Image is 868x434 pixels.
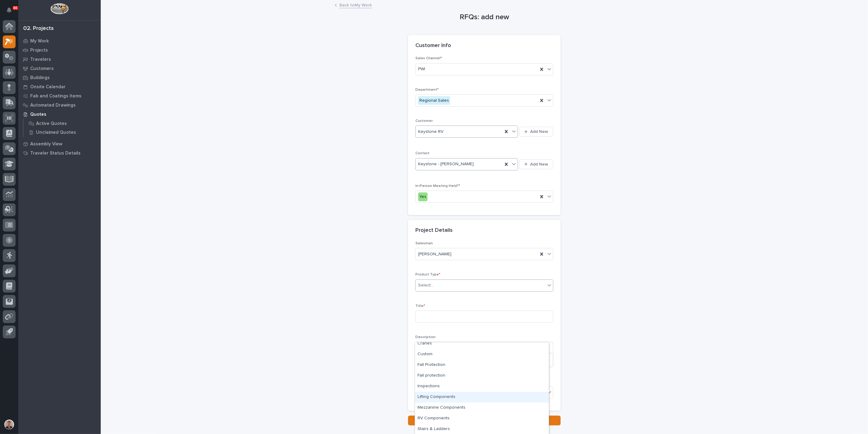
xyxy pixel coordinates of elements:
[530,162,548,167] span: Add New
[30,66,54,71] p: Customers
[408,416,561,425] button: Save
[30,57,51,62] p: Travelers
[339,1,372,8] a: Back toMy Work
[18,91,101,100] a: Fab and Coatings Items
[415,88,439,92] span: Department
[30,93,81,99] p: Fab and Coatings Items
[415,227,453,234] h2: Project Details
[13,6,17,10] p: 86
[24,119,101,128] a: Active Quotes
[519,127,553,137] button: Add New
[18,55,101,64] a: Travelers
[23,25,54,32] div: 02. Projects
[418,161,474,167] span: Keystone - [PERSON_NAME]
[418,129,443,135] span: Keystone RV
[30,38,49,44] p: My Work
[415,360,549,370] div: Fall Protection
[408,13,561,22] h1: RFQs: add new
[36,121,67,126] p: Active Quotes
[18,64,101,73] a: Customers
[415,42,451,49] h2: Customer Info
[418,66,425,72] span: PWI
[24,128,101,137] a: Unclaimed Quotes
[18,36,101,46] a: My Work
[50,3,68,14] img: Workspace Logo
[418,96,450,105] div: Regional Sales
[418,192,428,201] div: Yes
[415,119,433,123] span: Customer
[415,392,549,403] div: Lifting Components
[415,304,425,308] span: Title
[415,151,429,155] span: Contact
[530,129,548,134] span: Add New
[415,349,549,360] div: Custom
[415,338,549,349] div: Cranes
[415,335,436,339] span: Description
[3,418,16,431] button: users-avatar
[30,75,50,81] p: Buildings
[415,57,442,60] span: Sales Channel
[415,184,460,188] span: In-Person Meeting Held?
[18,100,101,110] a: Automated Drawings
[415,381,549,392] div: Inspections
[418,251,451,257] span: [PERSON_NAME]
[36,130,76,135] p: Unclaimed Quotes
[3,4,16,16] button: Notifications
[18,73,101,82] a: Buildings
[30,48,48,53] p: Projects
[415,242,433,245] span: Salesman
[8,7,16,17] div: Notifications86
[18,82,101,91] a: Onsite Calendar
[519,159,553,169] button: Add New
[18,148,101,158] a: Traveler Status Details
[415,413,549,424] div: RV Components
[30,84,66,90] p: Onsite Calendar
[30,103,76,108] p: Automated Drawings
[418,282,433,289] div: Select...
[30,141,62,147] p: Assembly View
[18,110,101,119] a: Quotes
[18,139,101,148] a: Assembly View
[30,151,81,156] p: Traveler Status Details
[18,46,101,55] a: Projects
[415,370,549,381] div: Fall protection
[30,112,46,117] p: Quotes
[415,403,549,413] div: Mezzanine Components
[415,273,440,276] span: Product Type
